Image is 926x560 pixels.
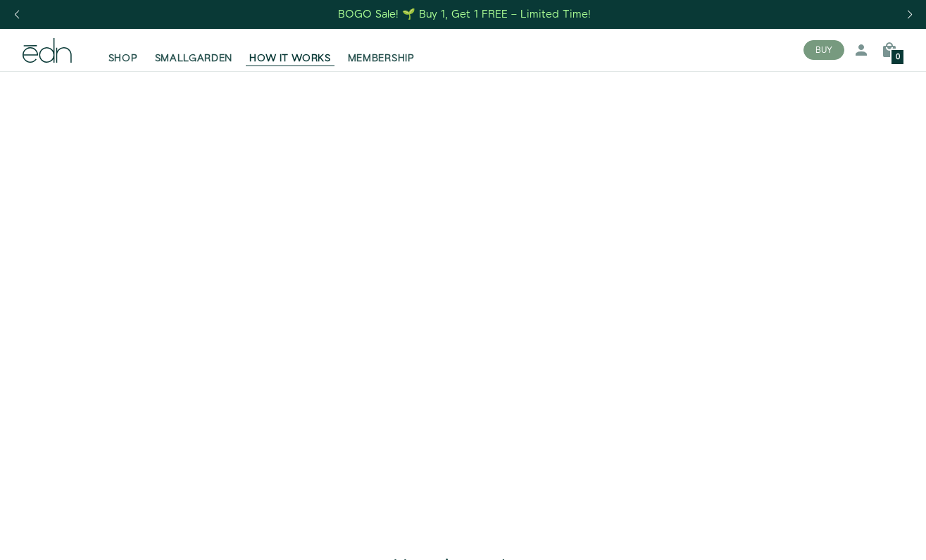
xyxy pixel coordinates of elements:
[249,51,330,66] span: HOW IT WORKS
[108,51,138,66] span: SHOP
[100,35,146,66] a: SHOP
[338,7,591,22] div: BOGO Sale! 🌱 Buy 1, Get 1 FREE – Limited Time!
[803,40,844,60] button: BUY
[339,35,423,66] a: MEMBERSHIP
[146,35,242,66] a: SMALLGARDEN
[241,35,339,66] a: HOW IT WORKS
[155,51,233,66] span: SMALLGARDEN
[337,4,592,25] a: BOGO Sale! 🌱 Buy 1, Get 1 FREE – Limited Time!
[816,518,912,553] iframe: Opens a widget where you can find more information
[896,54,900,61] span: 0
[348,51,415,66] span: MEMBERSHIP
